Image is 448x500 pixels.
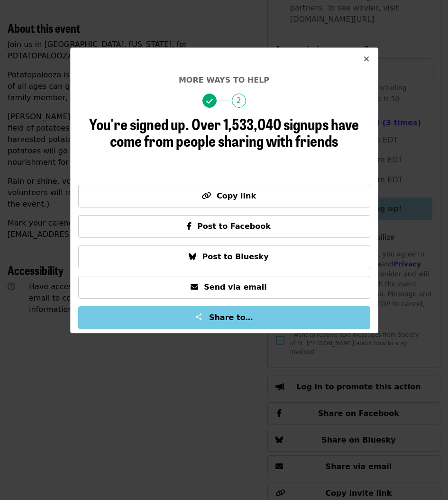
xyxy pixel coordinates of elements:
span: Share to… [209,313,253,322]
i: times icon [364,55,369,64]
span: More ways to help [179,75,269,85]
button: Close [355,48,378,71]
i: bluesky icon [189,252,196,261]
span: Copy link [217,191,256,200]
button: Send via email [78,276,370,299]
i: facebook-f icon [187,222,192,231]
i: link icon [201,191,211,200]
button: Copy link [78,185,370,208]
button: Post to Bluesky [78,245,370,268]
button: Post to Facebook [78,215,370,238]
i: envelope icon [191,283,198,292]
button: Share to… [78,306,370,329]
img: Share [195,313,202,321]
span: Over 1,533,040 signups have come from people sharing with friends [110,113,359,151]
span: You're signed up. [89,113,189,135]
span: 2 [232,94,246,108]
i: check icon [206,97,213,106]
span: Post to Bluesky [202,252,268,261]
span: Send via email [204,283,266,292]
span: Post to Facebook [197,222,271,231]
